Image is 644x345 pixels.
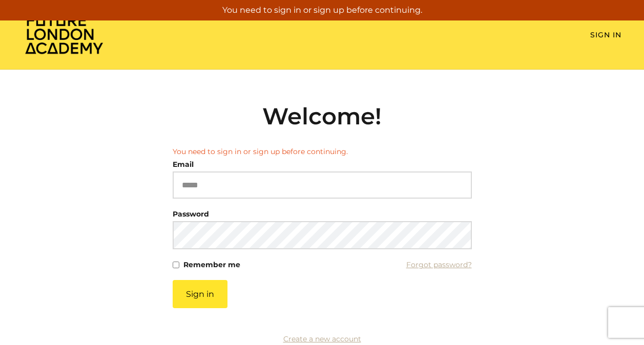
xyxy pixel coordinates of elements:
[283,334,361,343] a: Create a new account
[173,207,209,221] label: Password
[173,157,194,171] label: Email
[173,280,227,308] button: Sign in
[406,257,472,272] a: Forgot password?
[590,30,621,39] a: Sign In
[4,4,640,16] p: You need to sign in or sign up before continuing.
[173,102,472,130] h2: Welcome!
[23,13,105,55] img: Home Page
[173,146,472,157] li: You need to sign in or sign up before continuing.
[183,257,240,272] label: Remember me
